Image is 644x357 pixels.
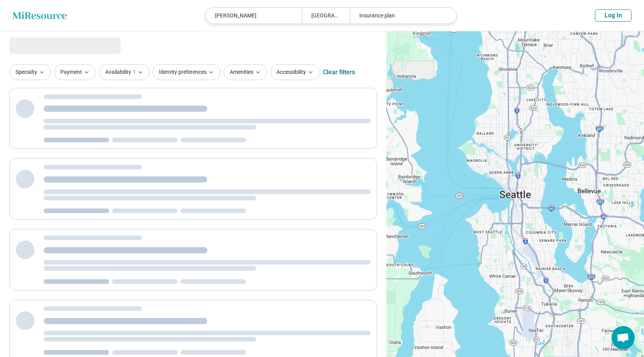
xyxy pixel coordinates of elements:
div: Insurance plan [350,8,446,24]
button: Amenities [224,64,267,80]
div: Clear filters [323,63,355,82]
button: Identity preferences [153,64,220,80]
button: Accessibility [270,64,320,80]
button: Specialty [9,64,51,80]
span: 1 [133,68,136,76]
div: [GEOGRAPHIC_DATA], [GEOGRAPHIC_DATA] [302,8,350,24]
button: Log In [595,9,632,22]
div: [PERSON_NAME] [206,8,302,24]
span: Loading... [9,38,74,53]
button: Payment [54,64,96,80]
a: Open chat [612,326,635,349]
button: Availability1 [99,64,150,80]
